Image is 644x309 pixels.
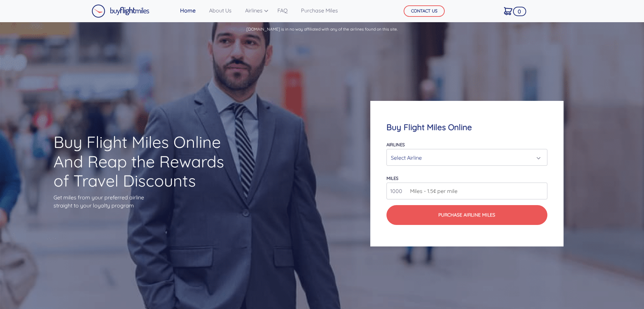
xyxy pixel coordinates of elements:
[54,132,236,191] h1: Buy Flight Miles Online And Reap the Rewards of Travel Discounts
[242,4,267,17] a: Airlines
[298,4,341,17] a: Purchase Miles
[206,4,234,17] a: About Us
[386,149,547,166] button: Select Airline
[92,3,149,20] a: Buy Flight Miles Logo
[92,4,149,18] img: Buy Flight Miles Logo
[513,7,526,16] span: 0
[407,187,457,195] span: Miles - 1.5¢ per mile
[504,7,512,15] img: Cart
[275,4,290,17] a: FAQ
[386,205,547,225] button: Purchase Airline Miles
[404,5,445,17] button: CONTACT US
[391,151,539,164] div: Select Airline
[386,142,405,147] label: Airlines
[386,176,398,181] label: miles
[386,122,547,132] h4: Buy Flight Miles Online
[501,4,515,18] a: 0
[54,193,236,209] p: Get miles from your preferred airline straight to your loyalty program
[177,4,198,17] a: Home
